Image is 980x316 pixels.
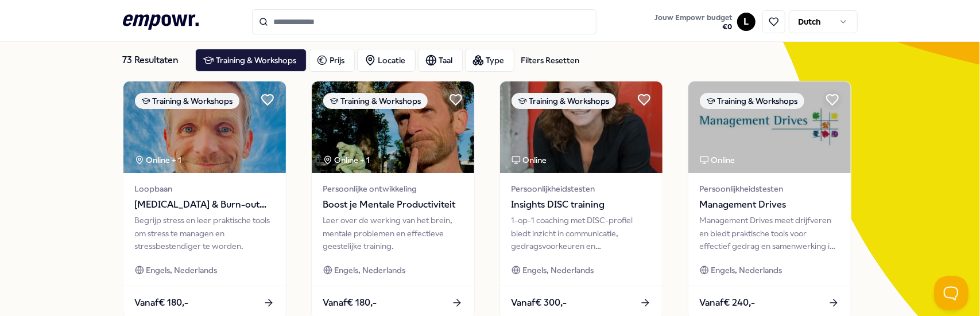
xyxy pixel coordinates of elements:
span: Insights DISC training [512,197,651,212]
div: 73 Resultaten [123,49,186,72]
span: Loopbaan [135,182,274,195]
span: Persoonlijke ontwikkeling [323,182,463,195]
span: Jouw Empowr budget [655,13,733,22]
span: Persoonlijkheidstesten [512,182,651,195]
span: Management Drives [700,197,839,212]
span: Engels, Nederlands [335,264,406,276]
div: Online + 1 [135,154,182,166]
img: package image [312,81,474,173]
span: Boost je Mentale Productiviteit [323,197,463,212]
div: Leer over de werking van het brein, mentale problemen en effectieve geestelijke training. [323,214,463,252]
div: Training & Workshops [700,93,804,109]
span: Vanaf € 180,- [323,295,377,310]
div: Online [512,154,547,166]
input: Search for products, categories or subcategories [252,9,596,34]
span: Vanaf € 240,- [700,295,756,310]
div: Online + 1 [323,154,370,166]
div: Training & Workshops [135,93,239,109]
span: Engels, Nederlands [146,264,218,276]
img: package image [123,81,286,173]
span: Engels, Nederlands [523,264,594,276]
button: Taal [418,49,463,72]
div: Management Drives meet drijfveren en biedt praktische tools voor effectief gedrag en samenwerking... [700,214,839,252]
div: Filters Resetten [521,54,580,67]
button: L [737,13,756,31]
span: Vanaf € 300,- [512,295,567,310]
div: Training & Workshops [512,93,616,109]
span: € 0 [655,22,733,32]
span: [MEDICAL_DATA] & Burn-out Preventie [135,197,274,212]
div: Begrijp stress en leer praktische tools om stress te managen en stressbestendiger te worden. [135,214,274,252]
span: Persoonlijkheidstesten [700,182,839,195]
img: package image [688,81,851,173]
span: Engels, Nederlands [711,264,783,276]
div: Training & Workshops [323,93,428,109]
iframe: Help Scout Beacon - Open [934,276,969,310]
button: Prijs [309,49,355,72]
div: Online [700,154,735,166]
button: Locatie [357,49,416,72]
button: Jouw Empowr budget€0 [653,11,735,34]
img: package image [500,81,663,173]
button: Training & Workshops [195,49,307,72]
a: Jouw Empowr budget€0 [650,10,737,34]
div: 1-op-1 coaching met DISC-profiel biedt inzicht in communicatie, gedragsvoorkeuren en ontwikkelpun... [512,214,651,252]
span: Vanaf € 180,- [135,295,189,310]
button: Type [465,49,514,72]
